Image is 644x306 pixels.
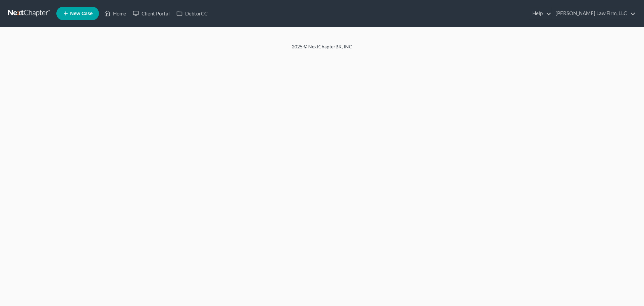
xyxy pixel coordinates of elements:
[101,7,129,19] a: Home
[56,7,99,20] new-legal-case-button: New Case
[529,7,551,19] a: Help
[552,7,636,19] a: [PERSON_NAME] Law Firm, LLC
[173,7,211,19] a: DebtorCC
[129,7,173,19] a: Client Portal
[131,43,513,55] div: 2025 © NextChapterBK, INC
